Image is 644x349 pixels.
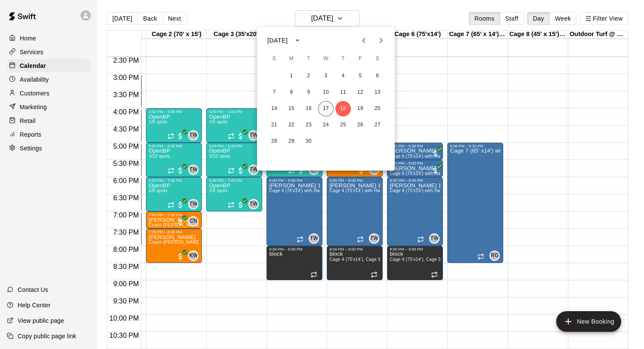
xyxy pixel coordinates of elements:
[301,68,316,84] button: 2
[335,101,351,116] button: 18
[318,101,334,116] button: 17
[318,117,334,133] button: 24
[301,101,316,116] button: 16
[318,50,334,67] span: Wednesday
[290,33,305,48] button: calendar view is open, switch to year view
[335,50,351,67] span: Thursday
[301,117,316,133] button: 23
[301,50,316,67] span: Tuesday
[284,85,299,100] button: 8
[353,68,368,84] button: 5
[318,85,334,100] button: 10
[370,50,385,67] span: Saturday
[355,32,372,49] button: Previous month
[267,36,288,45] div: [DATE]
[335,117,351,133] button: 25
[353,101,368,116] button: 19
[266,101,282,116] button: 14
[266,134,282,149] button: 28
[301,134,316,149] button: 30
[335,85,351,100] button: 11
[372,32,390,49] button: Next month
[353,50,368,67] span: Friday
[266,117,282,133] button: 21
[284,50,299,67] span: Monday
[370,85,385,100] button: 13
[266,85,282,100] button: 7
[284,101,299,116] button: 15
[266,50,282,67] span: Sunday
[335,68,351,84] button: 4
[284,68,299,84] button: 1
[370,101,385,116] button: 20
[370,68,385,84] button: 6
[284,117,299,133] button: 22
[370,117,385,133] button: 27
[301,85,316,100] button: 9
[284,134,299,149] button: 29
[318,68,334,84] button: 3
[353,117,368,133] button: 26
[353,85,368,100] button: 12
